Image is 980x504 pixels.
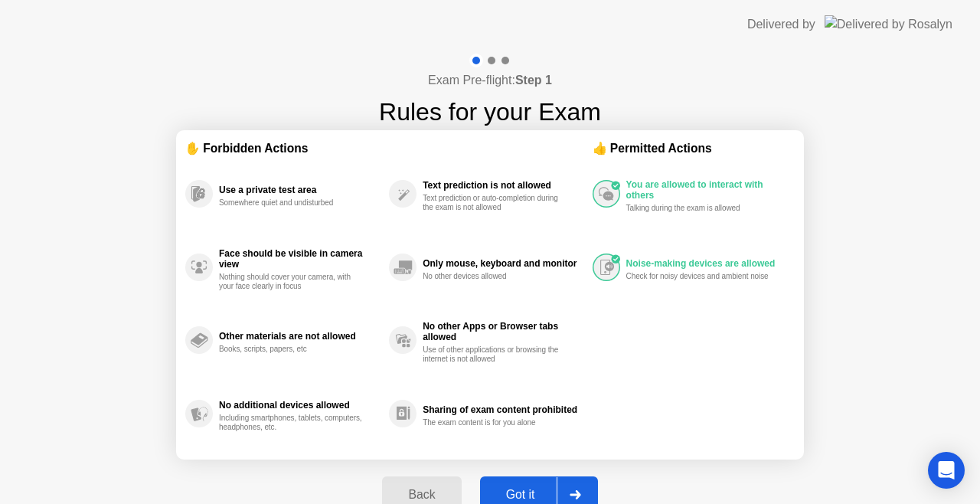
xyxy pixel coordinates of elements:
div: Use a private test area [219,185,381,195]
div: Use of other applications or browsing the internet is not allowed [423,345,567,364]
div: No other devices allowed [423,272,567,281]
div: Noise-making devices are allowed [626,258,787,269]
div: Talking during the exam is allowed [626,204,771,213]
div: You are allowed to interact with others [626,179,787,201]
div: Check for noisy devices and ambient noise [626,272,771,281]
div: Text prediction or auto-completion during the exam is not allowed [423,194,567,212]
div: 👍 Permitted Actions [593,139,795,157]
div: Got it [485,488,557,502]
div: Open Intercom Messenger [928,452,965,489]
h4: Exam Pre-flight: [428,71,552,90]
div: Other materials are not allowed [219,331,381,342]
b: Step 1 [515,74,552,87]
h1: Rules for your Exam [379,93,601,130]
div: The exam content is for you alone [423,418,567,427]
img: Delivered by Rosalyn [825,15,952,33]
div: Somewhere quiet and undisturbed [219,198,364,208]
div: Books, scripts, papers, etc [219,345,364,354]
div: Only mouse, keyboard and monitor [423,258,584,269]
div: Back [387,488,456,502]
div: Face should be visible in camera view [219,248,381,270]
div: Nothing should cover your camera, with your face clearly in focus [219,273,364,291]
div: Sharing of exam content prohibited [423,404,584,415]
div: Including smartphones, tablets, computers, headphones, etc. [219,414,364,432]
div: Text prediction is not allowed [423,180,584,191]
div: No other Apps or Browser tabs allowed [423,321,584,342]
div: ✋ Forbidden Actions [185,139,593,157]
div: No additional devices allowed [219,400,381,411]
div: Delivered by [747,15,815,34]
